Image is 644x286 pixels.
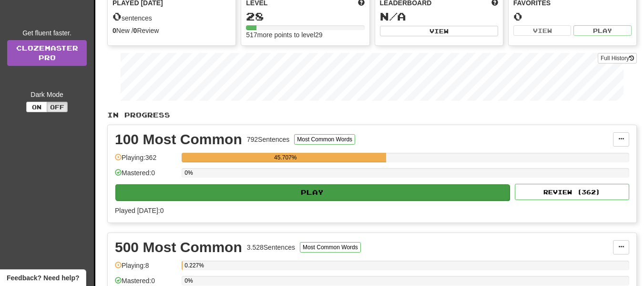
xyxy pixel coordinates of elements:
[47,102,68,112] button: Off
[7,273,79,283] span: Open feedback widget
[115,168,177,184] div: Mastered: 0
[246,30,364,40] div: 517 more points to level 29
[380,26,498,36] button: View
[294,134,355,145] button: Most Common Words
[115,184,510,201] button: Play
[513,11,632,22] div: 0
[246,11,364,22] div: 28
[107,110,637,120] p: In Progress
[380,10,406,23] span: N/A
[7,28,87,38] div: Get fluent faster.
[112,27,116,34] strong: 0
[515,184,629,200] button: Review (362)
[115,153,177,169] div: Playing: 362
[115,240,242,254] div: 500 Most Common
[112,11,231,23] div: sentences
[7,40,87,66] a: ClozemasterPro
[115,132,242,147] div: 100 Most Common
[573,25,632,36] button: Play
[184,153,386,162] div: 45.707%
[115,261,177,276] div: Playing: 8
[7,90,87,99] div: Dark Mode
[247,135,290,144] div: 792 Sentences
[112,26,231,35] div: New / Review
[598,53,637,64] button: Full History
[26,102,47,112] button: On
[115,207,164,214] span: Played [DATE]: 0
[247,243,295,252] div: 3.528 Sentences
[300,242,361,253] button: Most Common Words
[112,10,122,23] span: 0
[513,25,572,36] button: View
[133,27,137,34] strong: 0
